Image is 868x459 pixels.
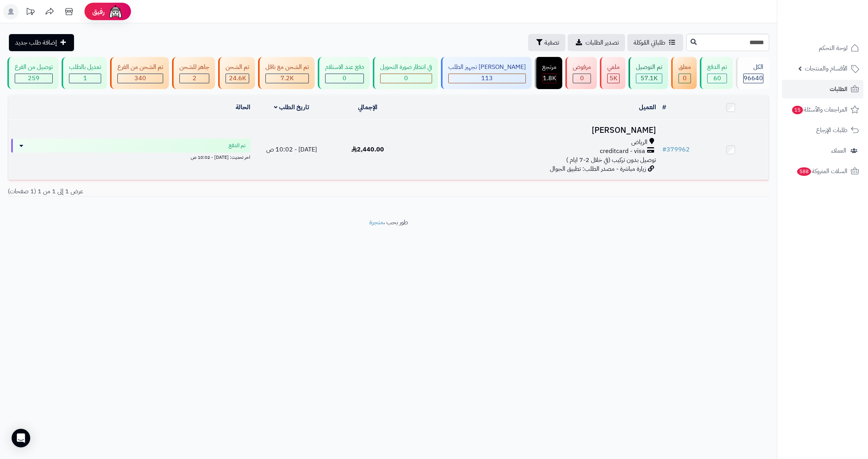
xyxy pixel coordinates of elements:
[744,74,763,83] span: 96640
[791,104,847,115] span: المراجعات والأسئلة
[325,74,363,83] div: 0
[792,106,803,114] span: 15
[108,4,123,19] img: ai-face.png
[28,74,40,83] span: 259
[542,74,556,83] div: 1846
[815,20,861,36] img: logo-2.png
[108,57,170,89] a: تم الشحن من الفرع 340
[12,429,30,447] div: Open Intercom Messenger
[734,57,771,89] a: الكل96640
[631,138,648,147] span: الرياض
[448,63,526,72] div: [PERSON_NAME] تجهيز الطلب
[404,74,408,83] span: 0
[598,57,627,89] a: ملغي 5K
[634,38,665,47] span: طلباتي المُوكلة
[439,57,533,89] a: [PERSON_NAME] تجهيز الطلب 113
[9,34,74,51] a: إضافة طلب جديد
[782,39,863,57] a: لوحة التحكم
[229,142,246,150] span: تم الدفع
[782,141,863,160] a: العملاء
[679,74,691,83] div: 0
[274,103,309,112] a: تاريخ الطلب
[193,74,196,83] span: 2
[266,74,308,83] div: 7222
[662,145,690,154] a: #379962
[170,57,217,89] a: جاهز للشحن 2
[533,57,564,89] a: مرتجع 1.8K
[226,63,249,72] div: تم الشحن
[117,63,163,72] div: تم الشحن من الفرع
[358,103,377,112] a: الإجمالي
[543,74,556,83] span: 1.8K
[586,38,619,47] span: تصدير الطلبات
[782,121,863,139] a: طلبات الإرجاع
[266,145,317,154] span: [DATE] - 10:02 ص
[683,74,687,83] span: 0
[831,145,846,156] span: العملاء
[325,63,364,72] div: دفع عند الاستلام
[698,57,734,89] a: تم الدفع 60
[229,74,246,83] span: 24.6K
[564,57,598,89] a: مرفوض 0
[636,74,662,83] div: 57058
[743,63,763,72] div: الكل
[60,57,108,89] a: تعديل بالطلب 1
[226,74,249,83] div: 24567
[713,74,721,83] span: 60
[679,63,691,72] div: معلق
[351,145,384,154] span: 2,440.00
[708,74,727,83] div: 60
[15,38,57,47] span: إضافة طلب جديد
[662,103,666,112] a: #
[639,103,656,112] a: العميل
[544,38,559,47] span: تصفية
[830,84,847,95] span: الطلبات
[281,74,294,83] span: 7.2K
[409,126,656,135] h3: [PERSON_NAME]
[662,145,666,154] span: #
[6,57,60,89] a: توصيل من الفرع 259
[805,63,847,74] span: الأقسام والمنتجات
[134,74,146,83] span: 340
[608,74,619,83] div: 4998
[265,63,309,72] div: تم الشحن مع ناقل
[600,147,645,156] span: creditcard - visa
[83,74,87,83] span: 1
[636,63,662,72] div: تم التوصيل
[670,57,698,89] a: معلق 0
[15,74,52,83] div: 259
[15,63,53,72] div: توصيل من الفرع
[573,63,591,72] div: مرفوض
[782,162,863,181] a: السلات المتروكة588
[816,125,847,136] span: طلبات الإرجاع
[607,63,620,72] div: ملغي
[449,74,525,83] div: 113
[380,63,432,72] div: في انتظار صورة التحويل
[371,57,439,89] a: في انتظار صورة التحويل 0
[641,74,658,83] span: 57.1K
[257,57,316,89] a: تم الشحن مع ناقل 7.2K
[236,103,250,112] a: الحالة
[797,167,811,176] span: 588
[381,74,432,83] div: 0
[782,100,863,119] a: المراجعات والأسئلة15
[627,57,670,89] a: تم التوصيل 57.1K
[11,153,250,161] div: اخر تحديث: [DATE] - 10:02 ص
[21,4,40,21] a: تحديثات المنصة
[118,74,163,83] div: 340
[180,74,209,83] div: 2
[369,218,383,227] a: متجرة
[707,63,727,72] div: تم الدفع
[580,74,584,83] span: 0
[528,34,565,51] button: تصفية
[92,7,105,16] span: رفيق
[568,34,625,51] a: تصدير الطلبات
[217,57,257,89] a: تم الشحن 24.6K
[566,155,656,165] span: توصيل بدون تركيب (في خلال 2-7 ايام )
[819,43,847,53] span: لوحة التحكم
[550,164,646,174] span: زيارة مباشرة - مصدر الطلب: تطبيق الجوال
[2,187,389,196] div: عرض 1 إلى 1 من 1 (1 صفحات)
[610,74,617,83] span: 5K
[796,166,847,177] span: السلات المتروكة
[69,74,101,83] div: 1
